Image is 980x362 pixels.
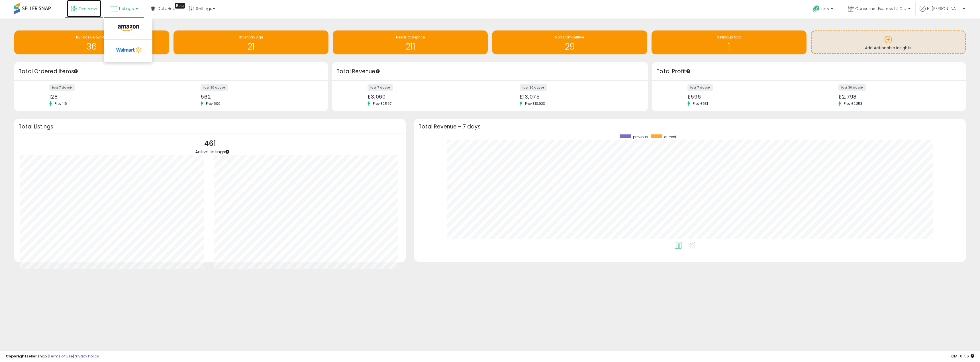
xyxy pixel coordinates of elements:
h3: Total Profit [656,68,961,75]
span: Inventory Age [239,35,263,40]
span: Help [821,7,829,11]
span: Non Competitive [555,35,584,40]
span: Prev: £2,567 [370,101,395,106]
a: Hi [PERSON_NAME] [920,6,965,19]
label: last 7 days [49,84,75,91]
label: last 30 days [838,84,866,91]
label: last 30 days [201,84,228,91]
div: £2,798 [838,94,956,100]
div: Tooltip anchor [375,69,380,74]
a: BB Price Below Min 36 [14,30,169,54]
div: 128 [49,94,167,100]
label: last 7 days [687,84,713,91]
span: DataHub [158,6,175,11]
label: last 7 days [367,84,393,91]
span: Prev: £2,253 [841,101,865,106]
span: Hi [PERSON_NAME] [927,6,961,11]
h1: 29 [495,42,644,51]
span: current [664,134,676,139]
span: previous [633,134,648,139]
a: Inventory Age 21 [173,30,328,54]
span: Add Actionable Insights [865,45,911,51]
h1: 211 [336,42,485,51]
h3: Total Revenue [336,68,644,75]
div: £596 [687,94,805,100]
h1: 21 [176,42,326,51]
span: Prev: 509 [203,101,223,106]
div: Tooltip anchor [175,3,185,9]
span: Prev: 116 [52,101,70,106]
span: Consumer Express L.L.C. [GEOGRAPHIC_DATA] [855,6,906,11]
h1: 1 [654,42,804,51]
a: Help [808,1,839,19]
div: 562 [201,94,318,100]
div: £3,060 [367,94,486,100]
div: £13,075 [520,94,638,100]
span: Needs to Reprice [396,35,425,40]
a: Needs to Reprice 211 [333,30,488,54]
h1: 36 [17,42,166,51]
h3: Total Listings [19,124,401,129]
span: BB Price Below Min [76,35,107,40]
div: Tooltip anchor [73,69,78,74]
div: Tooltip anchor [686,69,691,74]
span: Selling @ Max [717,35,741,40]
span: Active Listings [195,149,225,155]
h3: Total Ordered Items [19,68,324,75]
a: Add Actionable Insights [812,31,965,53]
i: Get Help [813,5,820,12]
p: 461 [195,138,225,149]
span: Listings [119,6,134,11]
a: Non Competitive 29 [492,30,647,54]
span: Prev: £531 [690,101,711,106]
span: Overview [78,6,97,11]
span: Prev: £10,923 [522,101,548,106]
h3: Total Revenue - 7 days [418,124,961,129]
label: last 30 days [520,84,547,91]
div: Tooltip anchor [225,149,230,154]
a: Selling @ Max 1 [652,30,807,54]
